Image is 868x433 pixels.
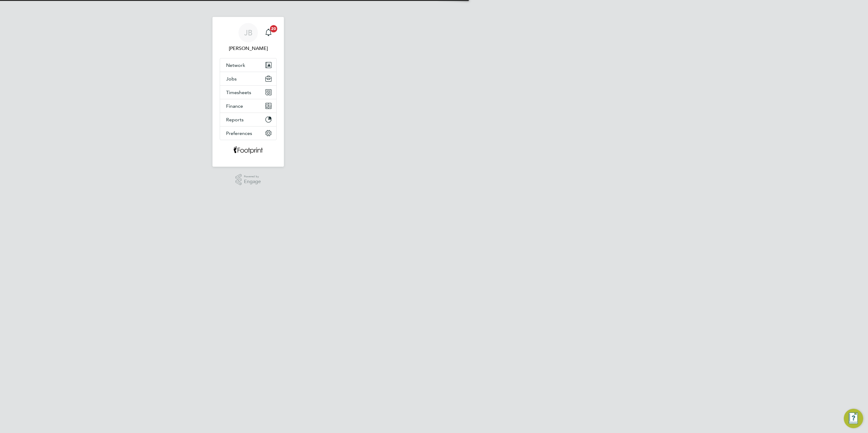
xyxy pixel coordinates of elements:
span: Reports [226,117,244,123]
span: Finance [226,103,243,109]
a: Go to home page [220,146,277,156]
span: Timesheets [226,90,251,95]
span: Preferences [226,130,252,136]
a: 20 [262,23,275,42]
button: Jobs [220,72,276,85]
span: Jobs [226,76,237,82]
span: Engage [244,179,261,184]
button: Timesheets [220,86,276,99]
button: Preferences [220,126,276,140]
nav: Main navigation [212,17,284,167]
span: Network [226,62,245,68]
span: Jack Berry [220,45,277,52]
span: Powered by [244,174,261,179]
a: JB[PERSON_NAME] [220,23,277,52]
button: Network [220,58,276,72]
a: Powered byEngage [235,174,261,185]
button: Finance [220,99,276,113]
span: 20 [270,25,277,32]
img: wearefootprint-logo-retina.png [233,146,263,156]
button: Engage Resource Center [844,409,863,428]
span: JB [244,29,252,37]
button: Reports [220,113,276,126]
